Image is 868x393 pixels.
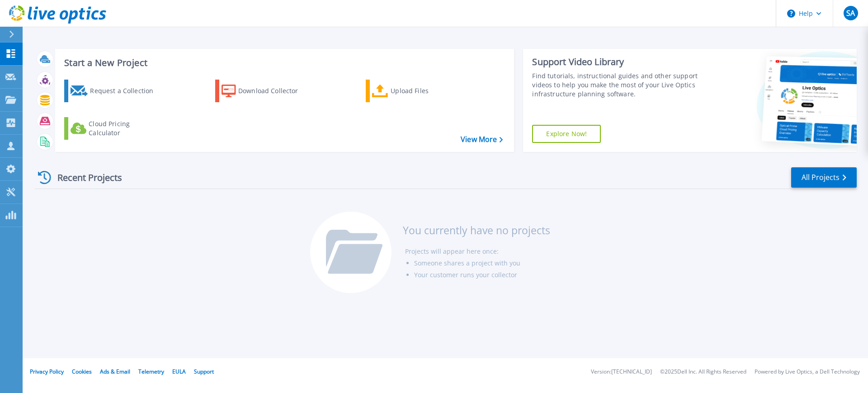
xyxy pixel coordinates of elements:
[90,82,162,100] div: Request a Collection
[138,368,164,375] a: Telemetry
[405,246,550,257] li: Projects will appear here once:
[755,369,860,375] li: Powered by Live Optics, a Dell Technology
[532,125,601,143] a: Explore Now!
[215,80,316,102] a: Download Collector
[846,9,855,17] span: SA
[414,269,550,281] li: Your customer runs your collector
[72,368,92,375] a: Cookies
[30,368,64,375] a: Privacy Policy
[64,58,503,68] h3: Start a New Project
[461,135,503,144] a: View More
[391,82,463,100] div: Upload Files
[791,167,857,188] a: All Projects
[100,368,130,375] a: Ads & Email
[532,56,702,68] div: Support Video Library
[35,166,134,189] div: Recent Projects
[591,369,652,375] li: Version: [TECHNICAL_ID]
[660,369,746,375] li: © 2025 Dell Inc. All Rights Reserved
[366,80,467,102] a: Upload Files
[238,82,311,100] div: Download Collector
[89,119,161,137] div: Cloud Pricing Calculator
[64,117,165,140] a: Cloud Pricing Calculator
[532,71,702,99] div: Find tutorials, instructional guides and other support videos to help you make the most of your L...
[64,80,165,102] a: Request a Collection
[172,368,186,375] a: EULA
[403,225,550,235] h3: You currently have no projects
[414,257,550,269] li: Someone shares a project with you
[194,368,214,375] a: Support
